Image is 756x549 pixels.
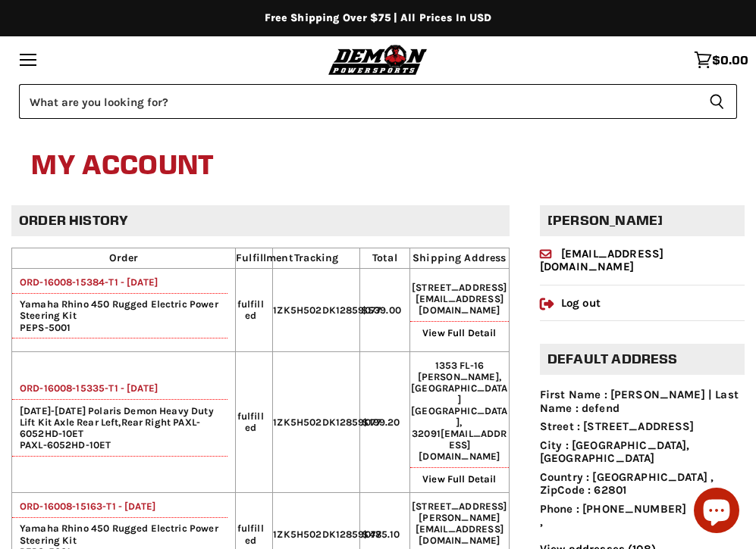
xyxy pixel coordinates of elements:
[540,205,745,236] h2: [PERSON_NAME]
[540,503,745,516] li: Phone : [PHONE_NUMBER]
[540,439,745,466] li: City : [GEOGRAPHIC_DATA], [GEOGRAPHIC_DATA]
[12,276,158,288] a: ORD-16008-15384-T1 - [DATE]
[273,351,360,492] td: 1ZK5H502DK12859077
[12,382,158,394] a: ORD-16008-15335-T1 - [DATE]
[422,327,496,338] a: View Full Detail
[409,269,509,352] td: [STREET_ADDRESS]
[236,351,273,492] td: fulfilled
[12,439,111,451] span: PAXL-6052HD-10ET
[362,529,400,540] span: $485.10
[697,84,737,119] button: Search
[31,142,725,190] h1: My Account
[19,84,737,119] form: Product
[361,304,401,316] span: $539.00
[540,388,745,529] ul: ,
[236,269,273,352] td: fulfilled
[273,248,360,269] th: Tracking
[12,298,227,321] span: Yamaha Rhino 450 Rugged Electric Power Steering Kit
[12,405,227,439] span: [DATE]-[DATE] Polaris Demon Heavy Duty Lift Kit Axle Rear Left,Rear Right PAXL-6052HD-10ET
[12,248,236,269] th: Order
[422,473,496,485] a: View Full Detail
[12,322,71,333] span: PEPS-5001
[360,248,410,269] th: Total
[416,293,503,316] span: [EMAIL_ADDRESS][DOMAIN_NAME]
[686,43,756,76] a: $0.00
[540,420,745,433] li: Street : [STREET_ADDRESS]
[12,501,155,512] a: ORD-16008-15163-T1 - [DATE]
[11,205,510,236] h2: Order history
[540,471,745,498] li: Country : [GEOGRAPHIC_DATA] , ZipCode : 62801
[540,247,663,273] a: [EMAIL_ADDRESS][DOMAIN_NAME]
[419,428,507,462] span: [EMAIL_ADDRESS][DOMAIN_NAME]
[19,84,697,119] input: Search
[409,351,509,492] td: 1353 FL-16 [PERSON_NAME], [GEOGRAPHIC_DATA] [GEOGRAPHIC_DATA], 32091
[416,523,503,546] span: [EMAIL_ADDRESS][DOMAIN_NAME]
[540,296,601,310] a: Log out
[540,388,745,415] li: First Name : [PERSON_NAME] | Last Name : defend
[712,53,748,67] span: $0.00
[362,416,400,428] span: $199.20
[12,522,227,545] span: Yamaha Rhino 450 Rugged Electric Power Steering Kit
[273,269,360,352] td: 1ZK5H502DK12859077
[409,248,509,269] th: Shipping Address
[540,344,745,375] h2: Default address
[689,488,744,537] inbox-online-store-chat: Shopify online store chat
[325,42,431,76] img: Demon Powersports
[236,248,273,269] th: Fulfillment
